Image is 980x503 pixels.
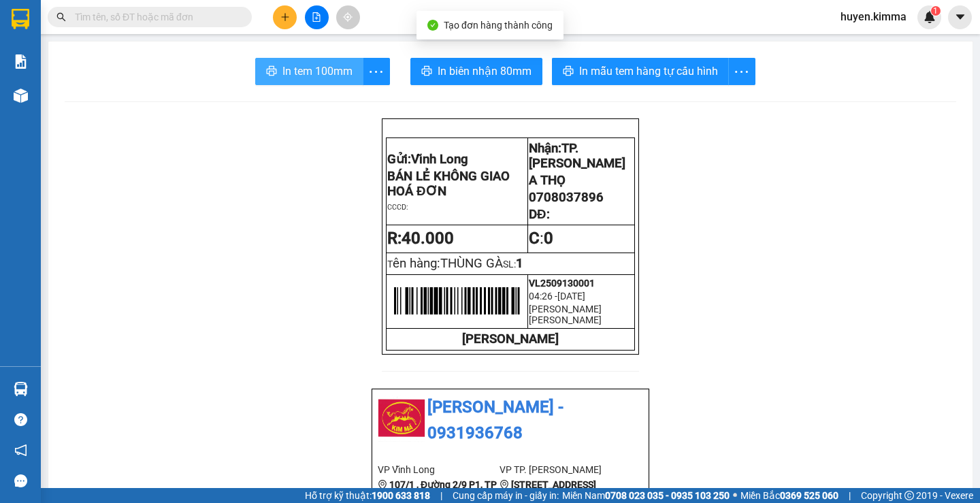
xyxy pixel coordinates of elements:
img: warehouse-icon [14,382,28,396]
span: [DATE] [557,291,585,302]
sup: 1 [931,6,941,16]
span: [PERSON_NAME] [PERSON_NAME] [529,304,602,325]
span: SL: [503,259,516,270]
span: aim [343,12,353,22]
li: VP Vĩnh Long [378,462,500,477]
span: printer [266,65,277,78]
span: message [14,474,27,487]
span: Vĩnh Long [411,152,468,167]
span: VL2509130001 [529,278,595,289]
span: 04:26 - [529,291,557,302]
span: 1 [933,6,938,16]
span: check-circle [427,20,438,31]
span: Tạo đơn hàng thành công [444,20,553,31]
span: notification [14,444,27,457]
img: logo.jpg [378,395,425,442]
span: search [56,12,66,22]
span: In tem 100mm [282,63,353,80]
button: caret-down [948,5,972,29]
button: more [728,58,755,85]
span: environment [500,480,509,489]
span: printer [563,65,574,78]
span: copyright [904,491,914,500]
span: 0 [544,229,553,248]
button: aim [336,5,360,29]
span: T [387,259,503,270]
span: 1 [516,256,523,271]
button: more [363,58,390,85]
button: printerIn biên nhận 80mm [410,58,542,85]
input: Tìm tên, số ĐT hoặc mã đơn [75,10,235,25]
span: Nhận: [529,141,625,171]
button: printerIn tem 100mm [255,58,363,85]
strong: R: [387,229,454,248]
span: A THỌ [529,173,566,188]
button: plus [273,5,297,29]
span: 0708037896 [529,190,604,205]
span: file-add [312,12,321,22]
span: Cung cấp máy in - giấy in: [453,488,559,503]
span: Hỗ trợ kỹ thuật: [305,488,430,503]
span: BÁN LẺ KHÔNG GIAO HOÁ ĐƠN [387,169,510,199]
span: environment [378,480,387,489]
strong: 0369 525 060 [780,490,838,501]
span: TP. [PERSON_NAME] [529,141,625,171]
span: | [440,488,442,503]
span: Miền Bắc [740,488,838,503]
strong: 1900 633 818 [372,490,430,501]
strong: [PERSON_NAME] [462,331,559,346]
strong: C [529,229,540,248]
span: In biên nhận 80mm [438,63,532,80]
li: [PERSON_NAME] - 0931936768 [378,395,643,446]
span: | [849,488,851,503]
span: DĐ: [529,207,549,222]
img: warehouse-icon [14,88,28,103]
strong: 0708 023 035 - 0935 103 250 [605,490,730,501]
button: file-add [305,5,329,29]
button: printerIn mẫu tem hàng tự cấu hình [552,58,729,85]
span: Miền Nam [562,488,730,503]
span: In mẫu tem hàng tự cấu hình [579,63,718,80]
span: THÙNG GÀ [440,256,503,271]
span: more [729,63,755,80]
img: solution-icon [14,54,28,69]
img: icon-new-feature [924,11,936,23]
li: VP TP. [PERSON_NAME] [500,462,621,477]
span: ⚪️ [733,493,737,498]
span: caret-down [954,11,966,23]
span: question-circle [14,413,27,426]
img: logo-vxr [12,9,29,29]
span: plus [280,12,290,22]
span: CCCD: [387,203,408,212]
span: printer [421,65,432,78]
span: ên hàng: [393,256,503,271]
span: more [363,63,389,80]
span: Gửi: [387,152,468,167]
span: : [529,229,553,248]
span: 40.000 [402,229,454,248]
span: huyen.kimma [830,8,917,25]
